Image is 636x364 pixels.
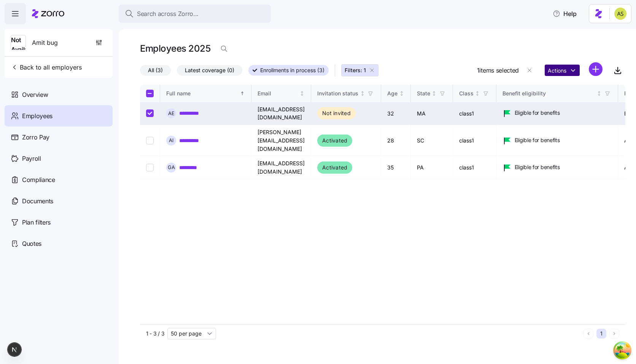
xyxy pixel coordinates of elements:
[119,5,271,23] button: Search across Zorro...
[11,35,36,54] span: Not Available
[548,68,566,73] span: Actions
[146,109,154,117] input: Select record 1
[22,239,41,248] span: Quotes
[5,233,113,254] a: Quotes
[22,133,49,142] span: Zorro Pay
[148,65,163,75] span: All (3)
[32,38,58,47] span: Amit bug
[168,111,175,116] span: A E
[5,127,113,148] a: Zorro Pay
[417,89,430,98] div: State
[624,89,635,98] div: Role
[431,91,437,96] div: Not sorted
[459,89,474,98] div: Class
[5,148,113,169] a: Payroll
[258,89,298,98] div: Email
[137,9,199,19] span: Search across Zorro...
[596,329,606,339] button: 1
[515,136,560,144] span: Eligible for benefits
[11,63,82,72] span: Back to all employers
[502,89,595,98] div: Benefit eligibility
[387,89,397,98] div: Age
[341,64,378,76] button: Filters: 1
[299,91,305,96] div: Not sorted
[322,163,347,172] span: Activated
[146,330,164,337] span: 1 - 3 / 3
[5,169,113,190] a: Compliance
[345,66,366,74] span: Filters: 1
[453,125,496,156] td: class1
[5,84,113,105] a: Overview
[166,89,238,98] div: Full name
[251,156,311,179] td: [EMAIL_ADDRESS][DOMAIN_NAME]
[589,62,603,76] svg: add icon
[381,85,411,102] th: AgeNot sorted
[140,43,210,54] h1: Employees 2025
[453,102,496,125] td: class1
[146,164,154,171] input: Select record 3
[168,165,175,170] span: G A
[545,65,580,76] button: Actions
[411,85,453,102] th: StateNot sorted
[5,105,113,127] a: Employees
[146,137,154,144] input: Select record 2
[322,136,347,145] span: Activated
[5,212,113,233] a: Plan filters
[360,91,365,96] div: Not sorted
[411,102,453,125] td: MA
[584,329,593,339] button: Previous page
[22,111,52,121] span: Employees
[411,156,453,179] td: PA
[614,8,626,20] img: 2a591ca43c48773f1b6ab43d7a2c8ce9
[22,90,48,100] span: Overview
[8,60,85,75] button: Back to all employers
[609,329,619,339] button: Next page
[477,66,519,75] span: 1 items selected
[381,156,411,179] td: 35
[381,102,411,125] td: 32
[311,85,381,102] th: Invitation statusNot sorted
[185,65,234,75] span: Latest coverage (0)
[260,65,324,75] span: Enrollments in process (3)
[22,154,41,163] span: Payroll
[453,85,496,102] th: ClassNot sorted
[596,91,602,96] div: Not sorted
[496,85,618,102] th: Benefit eligibilityNot sorted
[240,91,245,96] div: Sorted ascending
[381,125,411,156] td: 28
[399,91,404,96] div: Not sorted
[515,109,560,117] span: Eligible for benefits
[553,9,577,18] span: Help
[317,89,358,98] div: Invitation status
[322,109,351,118] span: Not invited
[615,343,630,358] button: Open Tanstack query devtools
[475,91,480,96] div: Not sorted
[22,196,53,206] span: Documents
[411,125,453,156] td: SC
[251,102,311,125] td: [EMAIL_ADDRESS][DOMAIN_NAME]
[160,85,251,102] th: Full nameSorted ascending
[251,85,311,102] th: EmailNot sorted
[547,6,583,21] button: Help
[251,125,311,156] td: [PERSON_NAME][EMAIL_ADDRESS][DOMAIN_NAME]
[22,218,51,227] span: Plan filters
[5,190,113,212] a: Documents
[453,156,496,179] td: class1
[146,90,154,97] input: Select all records
[515,163,560,171] span: Eligible for benefits
[22,175,55,185] span: Compliance
[169,138,173,143] span: A l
